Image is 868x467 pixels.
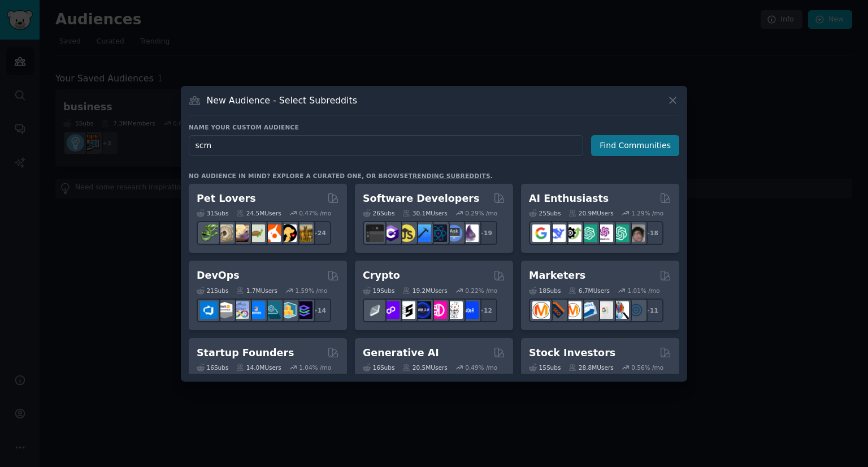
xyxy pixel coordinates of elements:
h3: New Audience - Select Subreddits [207,94,357,106]
img: OnlineMarketing [627,301,645,319]
div: 25 Sub s [529,209,561,217]
div: 28.8M Users [568,364,613,371]
div: 30.1M Users [402,209,447,217]
img: learnjavascript [398,224,415,242]
img: Docker_DevOps [232,301,249,319]
div: 20.5M Users [402,364,447,371]
h2: Startup Founders [197,346,294,360]
a: trending subreddits [408,172,490,179]
div: 0.22 % /mo [465,287,497,295]
img: web3 [414,301,431,319]
h2: Generative AI [363,346,439,360]
img: azuredevops [200,301,218,319]
img: iOSProgramming [414,224,431,242]
img: AItoolsCatalog [564,224,581,242]
img: turtle [248,224,265,242]
div: 18 Sub s [529,287,561,295]
h2: Marketers [529,269,585,283]
div: 16 Sub s [363,364,394,371]
div: + 12 [474,299,497,322]
div: 15 Sub s [529,364,561,371]
img: elixir [461,224,479,242]
h2: DevOps [197,269,240,283]
div: 19.2M Users [402,287,447,295]
img: Emailmarketing [580,301,597,319]
div: 1.01 % /mo [628,287,660,295]
img: ballpython [216,224,233,242]
img: dogbreed [295,224,313,242]
img: 0xPolygon [382,301,400,319]
img: GoogleGeminiAI [532,224,550,242]
div: No audience in mind? Explore a curated one, or browse . [189,172,493,180]
div: 26 Sub s [363,209,394,217]
img: CryptoNews [445,301,463,319]
div: + 19 [474,221,497,245]
img: chatgpt_promptDesign [580,224,597,242]
img: AWS_Certified_Experts [216,301,233,319]
div: 1.7M Users [236,287,277,295]
img: defiblockchain [429,301,447,319]
div: + 14 [307,299,331,322]
div: 21 Sub s [197,287,228,295]
div: 0.56 % /mo [631,364,663,371]
h2: Pet Lovers [197,192,256,206]
img: leopardgeckos [232,224,249,242]
img: ethfinance [366,301,384,319]
h2: AI Enthusiasts [529,192,609,206]
img: AskMarketing [564,301,581,319]
div: 19 Sub s [363,287,394,295]
img: ethstaker [398,301,415,319]
div: 1.29 % /mo [631,209,663,217]
div: 0.47 % /mo [299,209,331,217]
img: cockatiel [263,224,281,242]
img: PetAdvice [279,224,297,242]
img: reactnative [429,224,447,242]
h2: Stock Investors [529,346,615,360]
img: aws_cdk [279,301,297,319]
img: googleads [596,301,613,319]
h2: Crypto [363,269,400,283]
img: OpenAIDev [596,224,613,242]
img: platformengineering [263,301,281,319]
div: 16 Sub s [197,364,228,371]
div: + 11 [640,299,663,322]
img: csharp [382,224,400,242]
div: 1.59 % /mo [296,287,328,295]
img: MarketingResearch [611,301,629,319]
div: 6.7M Users [568,287,610,295]
img: PlatformEngineers [295,301,313,319]
div: 0.29 % /mo [465,209,497,217]
div: 20.9M Users [568,209,613,217]
div: 1.04 % /mo [299,364,331,371]
h2: Software Developers [363,192,479,206]
img: defi_ [461,301,479,319]
div: 24.5M Users [236,209,281,217]
img: chatgpt_prompts_ [611,224,629,242]
div: 31 Sub s [197,209,228,217]
img: content_marketing [532,301,550,319]
img: herpetology [200,224,218,242]
img: DevOpsLinks [248,301,265,319]
img: DeepSeek [548,224,566,242]
div: 14.0M Users [236,364,281,371]
div: + 18 [640,221,663,245]
h3: Name your custom audience [189,123,679,131]
img: software [366,224,384,242]
button: Find Communities [591,135,679,156]
input: Pick a short name, like "Digital Marketers" or "Movie-Goers" [189,135,583,156]
img: bigseo [548,301,566,319]
img: AskComputerScience [445,224,463,242]
div: + 24 [307,221,331,245]
img: ArtificalIntelligence [627,224,645,242]
div: 0.49 % /mo [465,364,497,371]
